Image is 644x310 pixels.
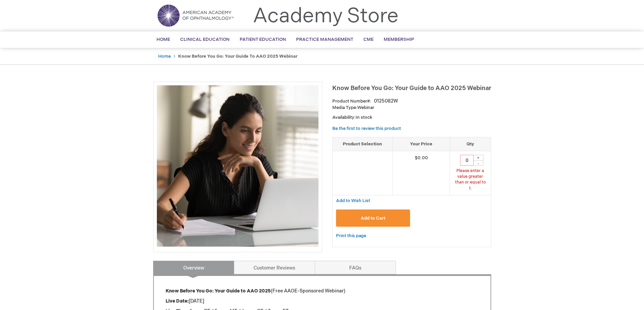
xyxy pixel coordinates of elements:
[296,37,353,42] span: Practice Management
[332,105,491,111] p: Webinar
[332,98,371,104] strong: Product Number
[392,151,450,195] td: $0.00
[332,85,491,92] span: Know Before You Go: Your Guide to AAO 2025 Webinar
[361,216,385,221] span: Add to Cart
[363,37,374,42] span: CME
[336,209,410,227] button: Add to Cart
[356,115,372,120] span: In stock
[315,261,396,274] a: FAQs
[336,198,370,203] span: Add to Wish List
[166,298,479,305] p: [DATE]
[453,168,487,191] div: Please enter a value greater than or equal to 1.
[332,126,401,131] a: Be the first to review this product
[166,288,479,294] p: (Free AAOE-Sponsored Webinar)
[157,37,170,42] span: Home
[253,4,399,28] a: Academy Store
[332,114,491,121] p: Availability:
[234,261,315,274] a: Customer Reviews
[336,198,370,203] a: Add to Wish List
[450,137,491,151] th: Qty
[158,54,171,59] a: Home
[166,298,189,304] strong: Live Date:
[473,155,483,161] div: +
[180,37,230,42] span: Clinical Education
[153,261,234,274] a: Overview
[240,37,286,42] span: Patient Education
[336,232,366,240] a: Print this page
[157,85,318,247] img: Know Before You Go: Your Guide to AAO 2025 Webinar
[473,160,483,166] div: -
[460,155,474,166] input: Qty
[178,54,297,59] strong: Know Before You Go: Your Guide to AAO 2025 Webinar
[333,137,393,151] th: Product Selection
[384,37,414,42] span: Membership
[332,105,357,110] strong: Media Type:
[166,288,271,294] strong: Know Before You Go: Your Guide to AAO 2025
[374,98,398,105] div: 0125082W
[392,137,450,151] th: Your Price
